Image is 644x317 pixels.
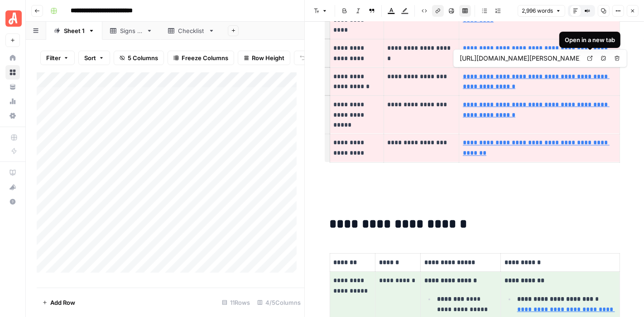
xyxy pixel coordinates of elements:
button: 5 Columns [114,51,164,65]
span: Filter [46,53,61,62]
a: AirOps Academy [5,166,20,180]
a: Usage [5,94,20,109]
span: Freeze Columns [182,53,228,62]
button: Sort [78,51,110,65]
div: Checklist [178,26,205,35]
span: Sort [84,53,96,62]
button: Row Height [238,51,290,65]
div: 4/5 Columns [254,295,304,310]
button: 2,996 words [518,5,565,17]
img: Angi Logo [5,10,22,27]
a: Signs of [102,22,160,40]
span: 2,996 words [522,7,553,15]
div: Sheet 1 [64,26,85,35]
a: Browse [5,65,20,80]
a: Settings [5,109,20,123]
button: Help + Support [5,194,20,209]
button: Filter [40,51,75,65]
div: What's new? [6,180,19,194]
button: Freeze Columns [168,51,234,65]
button: Add Row [37,295,81,310]
span: 5 Columns [128,53,158,62]
div: Open in a new tab [565,35,615,44]
button: What's new? [5,180,20,194]
a: Your Data [5,80,20,94]
div: 11 Rows [218,295,254,310]
a: Checklist [160,22,222,40]
span: Add Row [50,298,75,307]
a: Sheet 1 [46,22,102,40]
div: Signs of [120,26,143,35]
a: Home [5,51,20,65]
span: Row Height [252,53,284,62]
button: Workspace: Angi [5,7,20,30]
